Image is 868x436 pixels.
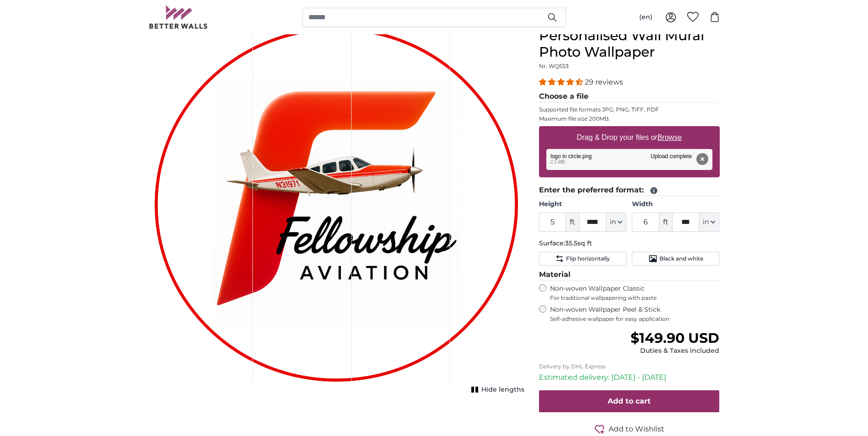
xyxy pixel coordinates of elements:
[565,239,592,247] span: 35.5sq ft
[469,383,524,396] button: Hide lengths
[539,106,720,113] p: Supported file formats JPG, PNG, TIFF, PDF
[539,239,720,248] p: Surface:
[632,252,719,266] button: Black and white
[539,252,626,266] button: Flip horizontally
[608,397,651,405] span: Add to cart
[632,200,719,209] label: Width
[550,284,720,302] label: Non-woven Wallpaper Classic
[610,218,616,227] span: in
[632,9,660,26] button: (en)
[539,390,720,412] button: Add to cart
[566,255,610,262] span: Flip horizontally
[699,213,719,232] button: in
[149,5,208,29] img: Betterwalls
[658,133,682,141] u: Browse
[539,269,720,281] legend: Material
[659,213,672,232] span: ft
[539,200,626,209] label: Height
[550,315,720,323] span: Self-adhesive wallpaper for easy application
[631,346,719,356] div: Duties & Taxes included
[703,218,709,227] span: in
[539,27,720,60] h1: Personalised Wall Mural Photo Wallpaper
[539,78,585,86] span: 4.34 stars
[550,305,720,323] label: Non-woven Wallpaper Peel & Stick
[631,330,719,346] span: $149.90 USD
[585,78,623,86] span: 29 reviews
[539,423,720,435] button: Add to Wishlist
[539,115,720,122] p: Maximum file size 200MB.
[566,213,579,232] span: ft
[550,294,720,302] span: For traditional wallpapering with paste
[481,385,524,394] span: Hide lengths
[539,372,720,383] p: Estimated delivery: [DATE] - [DATE]
[573,128,685,147] label: Drag & Drop your files or
[539,185,720,196] legend: Enter the preferred format:
[539,63,569,69] span: Nr. WQ553
[609,424,664,435] span: Add to Wishlist
[149,27,524,393] div: 1 of 1
[659,255,703,262] span: Black and white
[539,91,720,102] legend: Choose a file
[606,213,626,232] button: in
[539,363,720,370] p: Delivery by DHL Express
